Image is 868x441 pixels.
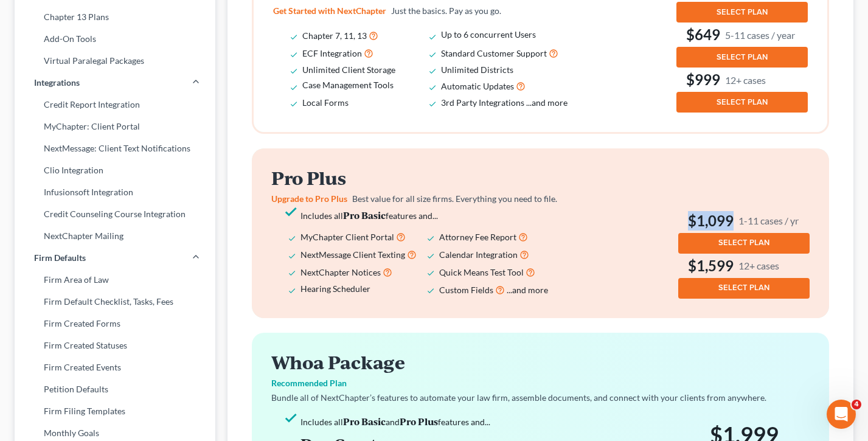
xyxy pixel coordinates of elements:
[725,29,795,41] small: 5-11 cases / year
[300,210,438,221] span: Includes all features and...
[15,94,215,116] a: Credit Report Integration
[15,356,215,378] a: Firm Created Events
[676,70,808,89] h3: $999
[271,193,347,204] span: Upgrade to Pro Plus
[300,414,673,429] li: Includes all and features and...
[738,259,779,272] small: 12+ cases
[717,97,768,107] span: SELECT PLAN
[400,415,438,428] strong: Pro Plus
[439,249,518,260] span: Calendar Integration
[15,291,215,313] a: Firm Default Checklist, Tasks, Fees
[15,116,215,137] a: MyChapter: Client Portal
[15,203,215,225] a: Credit Counseling Course Integration
[676,25,808,44] h3: $649
[738,214,799,227] small: 1-11 cases / yr
[302,30,367,41] span: Chapter 7, 11, 13
[300,283,370,294] span: Hearing Scheduler
[15,6,215,28] a: Chapter 13 Plans
[526,97,568,108] span: ...and more
[15,50,215,72] a: Virtual Paralegal Packages
[725,74,766,86] small: 12+ cases
[717,52,768,62] span: SELECT PLAN
[15,247,215,269] a: Firm Defaults
[827,400,856,429] iframe: Intercom live chat
[15,378,215,400] a: Petition Defaults
[343,415,386,428] strong: Pro Basic
[271,352,810,372] h2: Whoa Package
[15,335,215,356] a: Firm Created Statuses
[302,48,362,58] span: ECF Integration
[507,285,548,295] span: ...and more
[15,72,215,94] a: Integrations
[34,252,86,264] span: Firm Defaults
[15,269,215,291] a: Firm Area of Law
[678,278,810,299] button: SELECT PLAN
[441,64,513,75] span: Unlimited Districts
[15,400,215,422] a: Firm Filing Templates
[439,267,524,277] span: Quick Means Test Tool
[271,377,810,389] p: Recommended Plan
[441,48,547,58] span: Standard Customer Support
[302,80,394,90] span: Case Management Tools
[441,97,524,108] span: 3rd Party Integrations
[15,313,215,335] a: Firm Created Forms
[300,232,394,242] span: MyChapter Client Portal
[15,225,215,247] a: NextChapter Mailing
[676,2,808,23] button: SELECT PLAN
[852,400,861,409] span: 4
[15,28,215,50] a: Add-On Tools
[676,47,808,68] button: SELECT PLAN
[678,233,810,254] button: SELECT PLAN
[676,92,808,113] button: SELECT PLAN
[273,5,386,16] span: Get Started with NextChapter
[441,29,536,40] span: Up to 6 concurrent Users
[439,285,493,295] span: Custom Fields
[678,211,810,231] h3: $1,099
[302,97,349,108] span: Local Forms
[15,181,215,203] a: Infusionsoft Integration
[718,283,769,293] span: SELECT PLAN
[678,256,810,276] h3: $1,599
[15,159,215,181] a: Clio Integration
[439,232,516,242] span: Attorney Fee Report
[271,168,583,188] h2: Pro Plus
[352,193,557,204] span: Best value for all size firms. Everything you need to file.
[718,238,769,248] span: SELECT PLAN
[34,77,80,89] span: Integrations
[271,392,810,404] p: Bundle all of NextChapter’s features to automate your law firm, assemble documents, and connect w...
[343,209,386,221] strong: Pro Basic
[302,64,395,75] span: Unlimited Client Storage
[300,267,381,277] span: NextChapter Notices
[300,249,405,260] span: NextMessage Client Texting
[391,5,501,16] span: Just the basics. Pay as you go.
[717,7,768,17] span: SELECT PLAN
[15,137,215,159] a: NextMessage: Client Text Notifications
[441,81,514,91] span: Automatic Updates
